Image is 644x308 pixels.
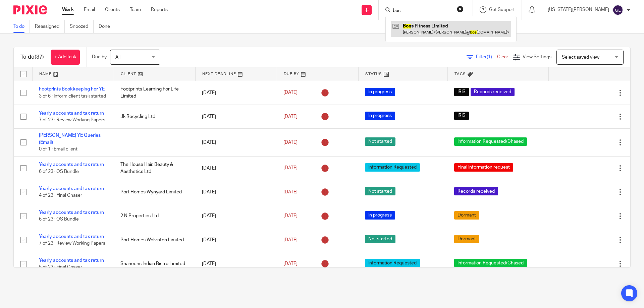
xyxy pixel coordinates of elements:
td: Jk Recycling Ltd [114,105,195,128]
p: [US_STATE][PERSON_NAME] [548,6,609,13]
span: Not started [365,235,395,243]
span: 7 of 23 · Review Working Papers [39,118,105,122]
input: Search [392,8,452,14]
td: [DATE] [195,105,277,128]
span: (1) [487,55,492,59]
span: 5 of 23 · Final Chaser [39,265,82,270]
span: [DATE] [283,114,298,119]
span: [DATE] [283,140,298,145]
span: [DATE] [283,213,298,218]
a: Yearly accounts and tax return [39,210,104,215]
span: IRIS [454,112,469,120]
span: IRIS [454,88,469,96]
span: Select saved view [562,55,599,60]
td: The House Hair, Beauty & Aesthetics Ltd [114,156,195,180]
a: Clear [497,55,508,59]
span: Dormant [454,211,479,220]
td: [DATE] [195,228,277,252]
span: In progress [365,211,395,220]
a: Yearly accounts and tax return [39,234,104,239]
span: Not started [365,187,395,195]
a: Work [62,6,74,13]
td: 2 N Properties Ltd [114,204,195,228]
span: 6 of 23 · OS Bundle [39,169,79,174]
span: All [115,55,120,60]
td: [DATE] [195,129,277,156]
img: Pixie [13,5,47,14]
span: 6 of 23 · OS Bundle [39,217,79,222]
td: Port Homes Wolviston Limited [114,228,195,252]
span: In progress [365,88,395,96]
span: 7 of 23 · Review Working Papers [39,241,105,246]
span: Final Information request [454,163,513,172]
a: Reassigned [35,20,65,33]
span: Filter [476,55,497,59]
span: [DATE] [283,166,298,171]
span: Information Requested [365,259,420,267]
td: [DATE] [195,204,277,228]
a: Email [84,6,95,13]
td: Footprints Learning For Life Limited [114,81,195,105]
a: [PERSON_NAME] YE Queries (Email) [39,133,101,144]
a: Yearly accounts and tax return [39,258,104,263]
a: Team [130,6,141,13]
span: View Settings [523,55,551,59]
span: [DATE] [283,238,298,242]
span: Information Requested/Chased [454,137,527,146]
td: [DATE] [195,180,277,204]
span: [DATE] [283,261,298,266]
a: Yearly accounts and tax return [39,111,104,116]
td: [DATE] [195,252,277,276]
span: Not started [365,137,395,146]
span: [DATE] [283,90,298,95]
a: Reports [151,6,168,13]
span: Information Requested/Chased [454,259,527,267]
a: Snoozed [70,20,94,33]
a: Yearly accounts and tax return [39,162,104,167]
td: Port Homes Wynyard Limited [114,180,195,204]
span: (37) [35,54,44,60]
span: Information Requested [365,163,420,172]
a: + Add task [51,50,80,65]
a: To do [13,20,30,33]
button: Clear [457,6,464,12]
td: [DATE] [195,81,277,105]
p: Due by [92,54,107,60]
span: 0 of 1 · Email client [39,147,77,151]
a: Done [99,20,115,33]
span: Tags [454,72,466,76]
span: [DATE] [283,190,298,194]
td: Shaheens Indian Bistro Limited [114,252,195,276]
img: svg%3E [612,5,623,15]
span: Get Support [489,7,515,12]
a: Footprints Bookkeeping For YE [39,87,105,91]
a: Yearly accounts and tax return [39,186,104,191]
span: In progress [365,112,395,120]
h1: To do [20,54,44,61]
a: Clients [105,6,120,13]
span: Records received [454,187,498,195]
td: [DATE] [195,156,277,180]
span: Records received [471,88,515,96]
span: 4 of 23 · Final Chaser [39,193,82,198]
span: Dormant [454,235,479,243]
span: 3 of 6 · Inform client task started [39,94,106,99]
